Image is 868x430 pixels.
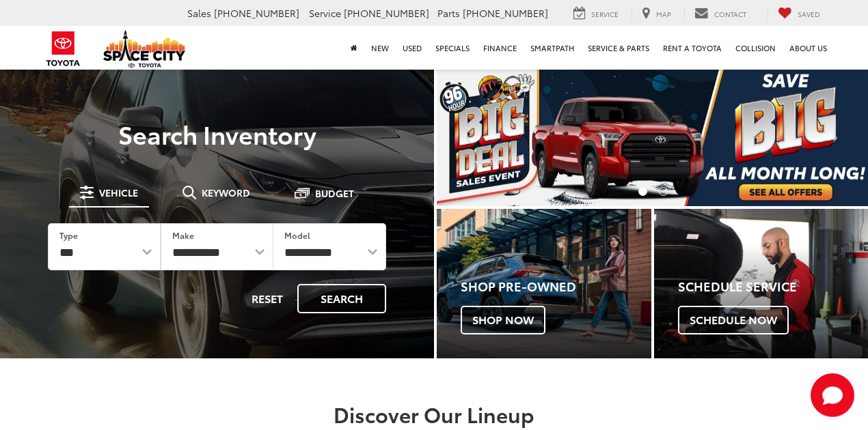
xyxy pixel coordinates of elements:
span: Schedule Now [678,306,789,334]
label: Model [284,229,310,241]
a: New [364,26,396,70]
button: Search [297,284,386,313]
label: Make [172,229,194,241]
div: carousel slide number 1 of 2 [437,68,868,206]
span: Keyword [202,188,250,197]
button: Reset [240,284,295,313]
h4: Shop Pre-Owned [461,280,651,293]
span: Parts [437,6,460,20]
span: Vehicle [99,188,138,197]
button: Toggle Chat Window [811,373,854,417]
a: About Us [783,26,834,70]
section: Carousel section with vehicle pictures - may contain disclaimers. [437,68,868,206]
span: Budget [315,188,354,198]
h2: Discover Our Lineup [44,403,824,425]
svg: Start Chat [811,373,854,417]
a: Specials [429,26,476,70]
a: Rent a Toyota [656,26,729,70]
span: Service [309,6,341,20]
div: Toyota [437,209,651,358]
span: [PHONE_NUMBER] [344,6,429,20]
a: My Saved Vehicles [768,6,830,21]
img: Toyota [38,27,89,71]
a: Service [563,6,629,21]
a: Shop Pre-Owned Shop Now [437,209,651,358]
span: [PHONE_NUMBER] [463,6,548,20]
a: Collision [729,26,783,70]
img: Big Deal Sales Event [437,68,868,206]
a: Used [396,26,429,70]
a: Finance [476,26,524,70]
img: Space City Toyota [103,30,185,68]
span: [PHONE_NUMBER] [214,6,299,20]
span: Sales [187,6,211,20]
li: Go to slide number 2. [659,187,668,196]
a: Map [632,6,681,21]
a: SmartPath [524,26,581,70]
span: Service [591,9,619,19]
span: Map [656,9,671,19]
a: Home [344,26,364,70]
label: Type [59,229,78,241]
a: Service & Parts [581,26,656,70]
li: Go to slide number 1. [638,187,647,196]
h3: Search Inventory [29,120,405,147]
span: Shop Now [461,306,545,334]
span: Contact [714,9,746,19]
a: Contact [684,6,757,21]
span: Saved [798,9,820,19]
button: Click to view next picture. [803,96,868,179]
button: Click to view previous picture. [437,96,502,179]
